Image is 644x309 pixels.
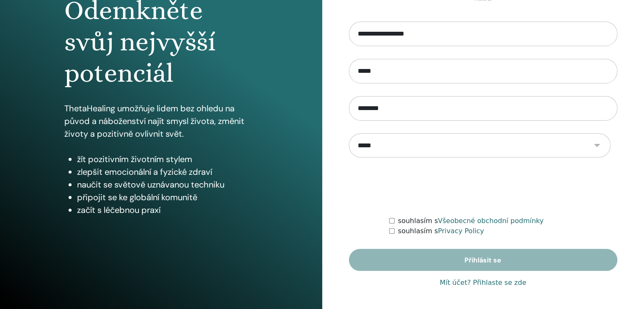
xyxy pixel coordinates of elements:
[438,227,484,235] a: Privacy Policy
[77,178,258,191] li: naučit se světově uznávanou techniku
[440,278,526,288] a: Mít účet? Přihlaste se zde
[419,170,547,203] iframe: reCAPTCHA
[77,204,258,216] li: začít s léčebnou praxí
[64,102,258,140] p: ThetaHealing umožňuje lidem bez ohledu na původ a náboženství najít smysl života, změnit životy a...
[398,226,484,236] label: souhlasím s
[77,153,258,166] li: žít pozitivním životním stylem
[77,166,258,178] li: zlepšit emocionální a fyzické zdraví
[398,216,544,226] label: souhlasím s
[438,217,544,225] a: Všeobecné obchodní podmínky
[77,191,258,204] li: připojit se ke globální komunitě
